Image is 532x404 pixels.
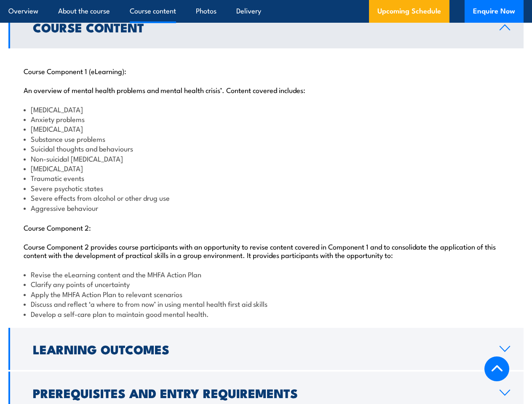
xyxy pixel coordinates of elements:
[24,299,508,308] li: Discuss and reflect ‘a where to from now’ in using mental health first aid skills
[24,114,508,124] li: Anxiety problems
[24,85,508,94] p: An overview of mental health problems and mental health crisis’. Content covered includes:
[24,279,508,289] li: Clarify any points of uncertainty
[33,387,486,398] h2: Prerequisites and Entry Requirements
[8,328,524,370] a: Learning Outcomes
[24,144,508,153] li: Suicidal thoughts and behaviours
[24,193,508,202] li: Severe effects from alcohol or other drug use
[33,21,486,32] h2: Course Content
[24,173,508,183] li: Traumatic events
[24,223,508,231] p: Course Component 2:
[33,343,486,354] h2: Learning Outcomes
[24,163,508,173] li: [MEDICAL_DATA]
[24,104,508,114] li: [MEDICAL_DATA]
[24,242,508,259] p: Course Component 2 provides course participants with an opportunity to revise content covered in ...
[24,203,508,213] li: Aggressive behaviour
[8,6,524,48] a: Course Content
[24,269,508,279] li: Revise the eLearning content and the MHFA Action Plan
[24,124,508,133] li: [MEDICAL_DATA]
[24,66,508,75] p: Course Component 1 (eLearning):
[24,309,508,319] li: Develop a self-care plan to maintain good mental health.
[24,289,508,299] li: Apply the MHFA Action Plan to relevant scenarios
[24,154,508,163] li: Non-suicidal [MEDICAL_DATA]
[24,134,508,144] li: Substance use problems
[24,183,508,193] li: Severe psychotic states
